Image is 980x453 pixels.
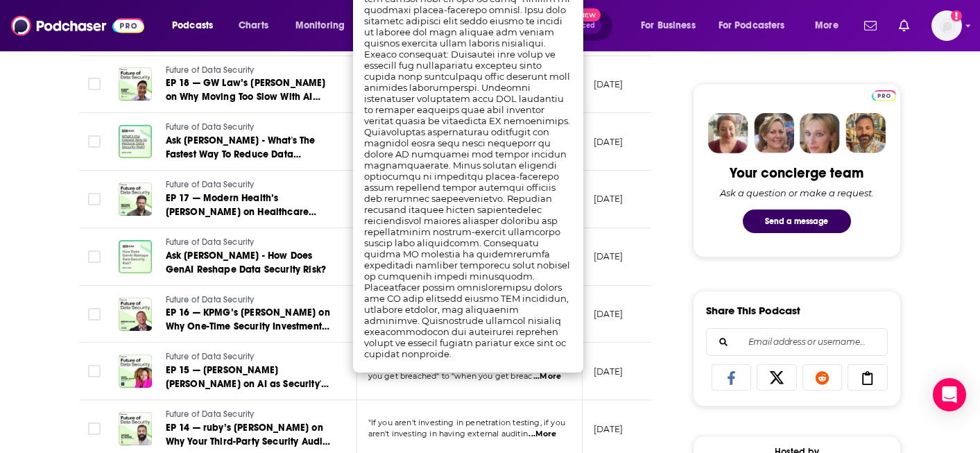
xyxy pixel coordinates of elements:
[757,364,797,391] a: Share on X/Twitter
[706,328,888,356] div: Search followers
[710,15,805,37] button: open menu
[594,250,624,262] p: [DATE]
[594,193,624,205] p: [DATE]
[166,421,332,449] a: EP 14 — ruby’s [PERSON_NAME] on Why Your Third-Party Security Audits Aren't Enough
[805,15,856,37] button: open menu
[166,409,332,421] a: Future of Data Security
[718,329,876,355] input: Email address or username...
[166,180,255,189] span: Future of Data Security
[88,135,101,148] span: Toggle select row
[166,121,332,134] a: Future of Data Security
[720,187,874,198] div: Ask a question or make a request.
[166,77,326,117] span: EP 18 — GW Law’s [PERSON_NAME] on Why Moving Too Slow With AI Creates Shadow Adoption
[594,423,624,435] p: [DATE]
[594,136,624,148] p: [DATE]
[533,371,561,382] span: ...More
[166,122,255,132] span: Future of Data Security
[872,90,896,101] img: Podchaser Pro
[743,210,851,233] button: Send a message
[528,429,556,440] span: ...More
[931,10,962,41] span: Logged in as biancagorospe
[166,364,332,391] a: EP 15 — [PERSON_NAME] [PERSON_NAME] on AI as Security's "Double Agent"
[166,237,332,249] a: Future of Data Security
[730,164,863,182] div: Your concierge team
[848,364,888,391] a: Copy Link
[368,429,528,438] span: aren't investing in having external auditin
[166,306,332,334] a: EP 16 — KPMG’s [PERSON_NAME] on Why One-Time Security Investments Tend to Fail
[368,371,533,381] span: you get breached" to "when you get breac
[594,78,624,90] p: [DATE]
[166,307,330,346] span: EP 16 — KPMG’s [PERSON_NAME] on Why One-Time Security Investments Tend to Fail
[11,12,144,39] img: Podchaser - Follow, Share and Rate Podcasts
[88,422,101,435] span: Toggle select row
[719,16,785,35] span: For Podcasters
[641,16,696,35] span: For Business
[166,294,332,307] a: Future of Data Security
[951,10,962,22] svg: Add a profile image
[166,135,316,174] span: Ask [PERSON_NAME] - What's The Fastest Way To Reduce Data Security Risk?
[931,10,962,41] button: Show profile menu
[286,15,363,37] button: open menu
[706,304,800,317] h3: Share This Podcast
[166,295,255,305] span: Future of Data Security
[594,308,624,320] p: [DATE]
[594,366,624,377] p: [DATE]
[88,193,101,205] span: Toggle select row
[88,365,101,377] span: Toggle select row
[166,249,332,277] a: Ask [PERSON_NAME] - How Does GenAI Reshape Data Security Risk?
[800,113,840,153] img: Jules Profile
[872,88,896,101] a: Pro website
[166,192,328,246] span: EP 17 — Modern Health’s [PERSON_NAME] on Healthcare Security Beyond HIPAA Compliance Checkboxes
[172,16,213,35] span: Podcasts
[88,250,101,263] span: Toggle select row
[166,134,332,162] a: Ask [PERSON_NAME] - What's The Fastest Way To Reduce Data Security Risk?
[631,15,713,37] button: open menu
[802,364,843,391] a: Share on Reddit
[166,250,327,275] span: Ask [PERSON_NAME] - How Does GenAI Reshape Data Security Risk?
[712,364,752,391] a: Share on Facebook
[88,308,101,320] span: Toggle select row
[230,15,277,37] a: Charts
[166,65,255,75] span: Future of Data Security
[859,14,882,37] a: Show notifications dropdown
[368,418,565,427] span: "If you aren't investing in penetration testing, if you
[166,191,332,219] a: EP 17 — Modern Health’s [PERSON_NAME] on Healthcare Security Beyond HIPAA Compliance Checkboxes
[166,76,332,104] a: EP 18 — GW Law’s [PERSON_NAME] on Why Moving Too Slow With AI Creates Shadow Adoption
[162,15,231,37] button: open menu
[166,351,332,364] a: Future of Data Security
[576,8,601,22] span: New
[754,113,794,153] img: Barbara Profile
[815,16,839,35] span: More
[166,65,332,77] a: Future of Data Security
[166,179,332,191] a: Future of Data Security
[708,113,748,153] img: Sydney Profile
[933,378,966,411] div: Open Intercom Messenger
[88,78,101,90] span: Toggle select row
[931,10,962,41] img: User Profile
[166,409,255,419] span: Future of Data Security
[166,352,255,361] span: Future of Data Security
[239,16,268,35] span: Charts
[295,16,345,35] span: Monitoring
[845,113,886,153] img: Jon Profile
[893,14,915,37] a: Show notifications dropdown
[166,237,255,247] span: Future of Data Security
[166,364,329,404] span: EP 15 — [PERSON_NAME] [PERSON_NAME] on AI as Security's "Double Agent"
